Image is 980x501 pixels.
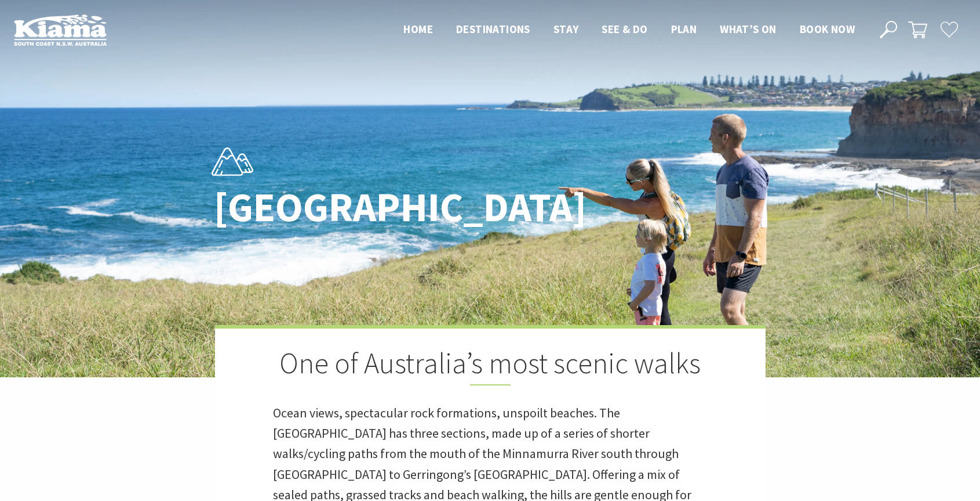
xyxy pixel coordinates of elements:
h1: [GEOGRAPHIC_DATA] [214,185,541,230]
span: See & Do [602,22,647,36]
span: What’s On [720,22,777,36]
nav: Main Menu [392,20,866,39]
span: Book now [800,22,855,36]
span: Destinations [456,22,530,36]
span: Stay [553,22,579,36]
span: Plan [671,22,697,36]
img: Kiama Logo [14,14,107,46]
span: Home [403,22,433,36]
h2: One of Australia’s most scenic walks [273,346,708,385]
